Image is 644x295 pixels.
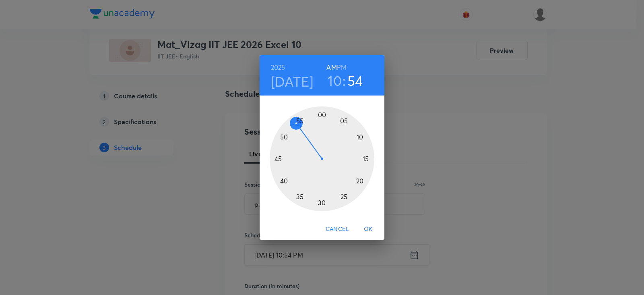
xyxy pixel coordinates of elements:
[322,222,352,237] button: Cancel
[271,73,314,90] button: [DATE]
[355,222,381,237] button: OK
[343,72,346,89] h3: :
[359,224,378,234] span: OK
[328,72,342,89] button: 10
[347,72,363,89] button: 54
[326,62,336,73] button: AM
[337,62,347,73] button: PM
[271,62,285,73] button: 2025
[326,224,349,234] span: Cancel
